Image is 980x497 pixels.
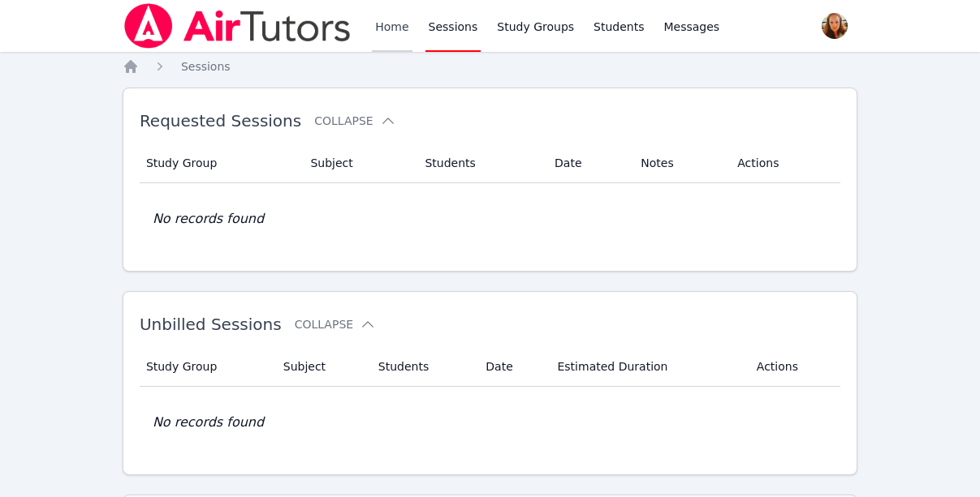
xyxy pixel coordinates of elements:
[300,144,415,183] th: Subject
[274,347,369,387] th: Subject
[415,144,545,183] th: Students
[181,60,231,73] span: Sessions
[727,144,840,183] th: Actions
[664,19,720,35] span: Messages
[123,58,857,75] nav: Breadcrumb
[747,347,840,387] th: Actions
[476,347,547,387] th: Date
[631,144,727,183] th: Notes
[140,347,274,387] th: Study Group
[545,144,631,183] th: Date
[314,113,395,129] button: Collapse
[140,387,840,458] td: No records found
[140,315,282,334] span: Unbilled Sessions
[140,183,840,255] td: No records found
[295,316,376,332] button: Collapse
[547,347,746,387] th: Estimated Duration
[123,3,352,49] img: Air Tutors
[181,58,231,75] a: Sessions
[369,347,477,387] th: Students
[140,111,301,131] span: Requested Sessions
[140,144,301,183] th: Study Group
